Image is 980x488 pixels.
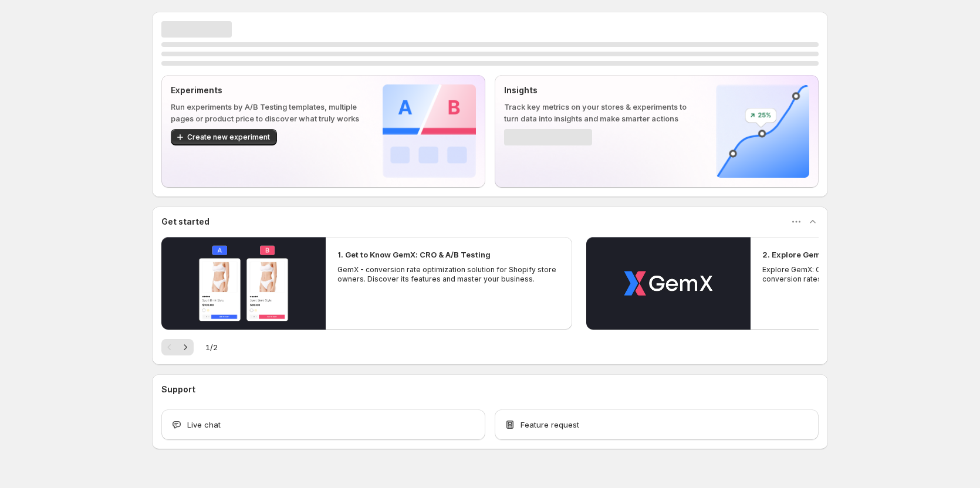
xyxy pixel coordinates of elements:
button: Create new experiment [171,129,277,145]
p: Run experiments by A/B Testing templates, multiple pages or product price to discover what truly ... [171,101,364,124]
button: Next [177,339,194,355]
p: Experiments [171,84,364,96]
button: Play video [586,237,751,330]
nav: Pagination [161,339,194,355]
span: Feature request [521,419,579,431]
p: Insights [504,84,697,96]
p: Track key metrics on your stores & experiments to turn data into insights and make smarter actions [504,101,697,124]
img: Experiments [383,84,476,178]
p: GemX - conversion rate optimization solution for Shopify store owners. Discover its features and ... [337,265,560,284]
span: 1 / 2 [205,341,218,353]
span: Create new experiment [187,133,270,142]
img: Insights [716,84,809,178]
h2: 1. Get to Know GemX: CRO & A/B Testing [337,249,491,260]
h2: 2. Explore GemX: CRO & A/B Testing Use Cases [762,249,944,260]
button: Play video [161,237,326,330]
h3: Support [161,384,195,395]
span: Live chat [187,419,221,431]
h3: Get started [161,216,209,228]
